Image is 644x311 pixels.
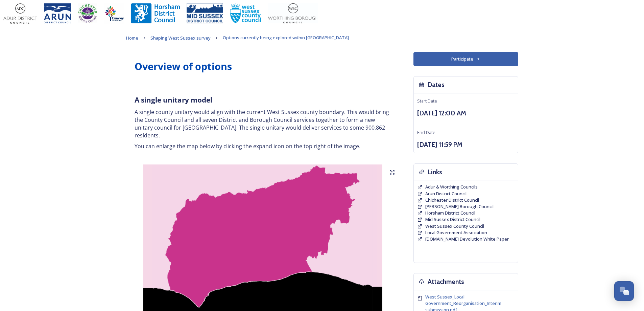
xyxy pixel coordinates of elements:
[3,3,37,24] img: Adur%20logo%20%281%29.jpeg
[268,3,318,24] img: Worthing_Adur%20%281%29.jpg
[425,197,479,203] a: Chichester District Council
[135,142,391,150] p: You can enlarge the map below by clicking the expand icon on the top right of the image.
[425,191,467,197] a: Arun District Council
[425,223,484,229] a: West Sussex County Council
[425,216,480,223] a: Mid Sussex District Council
[126,35,138,41] span: Home
[417,129,435,135] span: End Date
[425,203,494,210] a: [PERSON_NAME] Borough Council
[425,203,494,209] span: [PERSON_NAME] Borough Council
[425,184,478,190] span: Adur & Worthing Councils
[417,108,515,118] h3: [DATE] 12:00 AM
[131,3,180,24] img: Horsham%20DC%20Logo.jpg
[425,223,484,229] span: West Sussex County Council
[417,140,515,150] h3: [DATE] 11:59 PM
[425,210,475,216] a: Horsham District Council
[44,3,71,24] img: Arun%20District%20Council%20logo%20blue%20CMYK.jpg
[428,167,442,177] h3: Links
[187,3,223,24] img: 150ppimsdc%20logo%20blue.png
[150,35,211,41] span: Shaping West Sussex survey
[230,3,262,24] img: WSCCPos-Spot-25mm.jpg
[425,197,479,203] span: Chichester District Council
[425,191,467,197] span: Arun District Council
[135,108,391,139] p: A single county unitary would align with the current West Sussex county boundary. This would brin...
[425,236,509,242] span: [DOMAIN_NAME] Devolution White Paper
[135,95,212,105] strong: A single unitary model
[223,35,349,41] span: Options currently being explored within [GEOGRAPHIC_DATA]
[413,52,518,66] button: Participate
[417,98,437,104] span: Start Date
[425,184,478,190] a: Adur & Worthing Councils
[78,3,97,24] img: CDC%20Logo%20-%20you%20may%20have%20a%20better%20version.jpg
[104,3,124,24] img: Crawley%20BC%20logo.jpg
[135,60,232,73] strong: Overview of options
[425,236,509,242] a: [DOMAIN_NAME] Devolution White Paper
[126,34,138,42] a: Home
[614,281,634,301] button: Open Chat
[150,34,211,42] a: Shaping West Sussex survey
[425,229,487,236] a: Local Government Association
[425,229,487,236] span: Local Government Association
[428,80,445,90] h3: Dates
[428,277,464,287] h3: Attachments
